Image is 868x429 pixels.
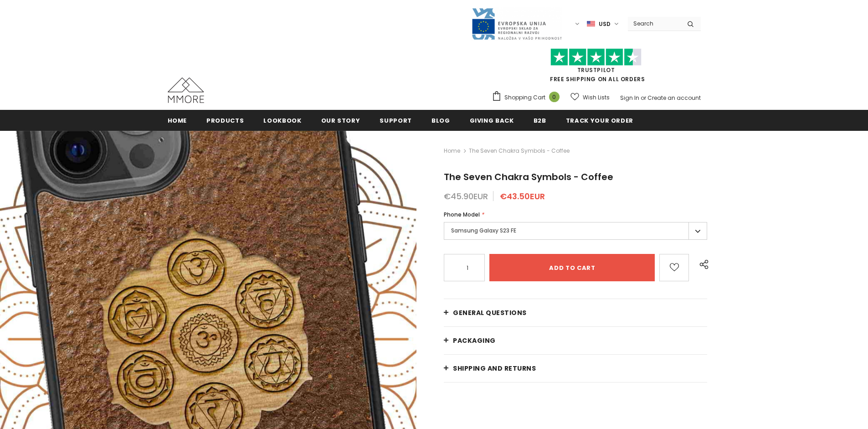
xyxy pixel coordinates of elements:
[504,93,545,102] span: Shopping Cart
[583,93,610,102] span: Wish Lists
[570,89,610,105] a: Wish Lists
[263,116,301,125] span: Lookbook
[620,94,639,102] a: Sign In
[577,66,615,74] a: Trustpilot
[492,52,701,83] span: FREE SHIPPING ON ALL ORDERS
[444,191,488,202] span: €45.90EUR
[380,116,412,125] span: support
[492,91,564,104] a: Shopping Cart 0
[534,116,546,125] span: B2B
[321,110,360,130] a: Our Story
[168,110,187,130] a: Home
[628,17,680,30] input: Search Site
[431,116,450,125] span: Blog
[599,20,611,29] span: USD
[263,110,301,130] a: Lookbook
[534,110,546,130] a: B2B
[500,191,545,202] span: €43.50EUR
[444,171,613,183] span: The Seven Chakra Symbols - Coffee
[453,308,527,317] span: General Questions
[453,364,536,373] span: Shipping and returns
[566,116,633,125] span: Track your order
[444,211,480,218] span: Phone Model
[444,299,707,326] a: General Questions
[641,94,646,102] span: or
[444,222,707,240] label: Samsung Galaxy S23 FE
[566,110,633,130] a: Track your order
[550,48,642,66] img: Trust Pilot Stars
[587,20,595,28] img: USD
[471,20,562,27] a: Javni Razpis
[469,145,570,156] span: The Seven Chakra Symbols - Coffee
[471,7,562,41] img: Javni Razpis
[168,78,204,103] img: MMORE Cases
[168,116,187,125] span: Home
[470,110,514,130] a: Giving back
[470,116,514,125] span: Giving back
[647,94,701,102] a: Create an account
[206,116,244,125] span: Products
[444,355,707,382] a: Shipping and returns
[380,110,412,130] a: support
[321,116,360,125] span: Our Story
[489,254,655,281] input: Add to cart
[431,110,450,130] a: Blog
[206,110,244,130] a: Products
[549,92,560,102] span: 0
[453,336,496,345] span: PACKAGING
[444,327,707,354] a: PACKAGING
[444,145,460,156] a: Home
